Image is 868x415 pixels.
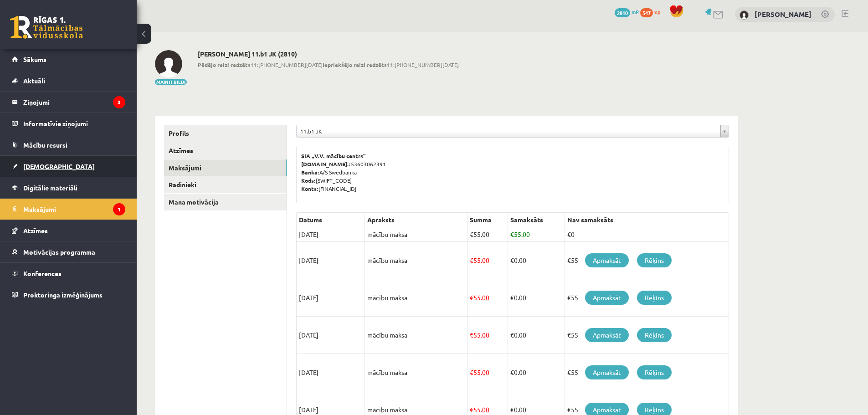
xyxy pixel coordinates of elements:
[297,279,365,317] td: [DATE]
[510,368,514,376] span: €
[640,8,653,17] span: 547
[113,96,125,108] i: 3
[755,10,812,19] a: [PERSON_NAME]
[301,169,319,176] b: Banka:
[301,185,318,192] b: Konts:
[585,365,629,379] a: Apmaksāt
[565,317,729,354] td: €55
[301,152,366,159] b: SIA „V.V. mācību centrs”
[12,241,125,262] a: Motivācijas programma
[467,242,508,279] td: 55.00
[301,160,351,168] b: [DOMAIN_NAME].:
[12,49,125,70] a: Sākums
[615,8,639,15] a: 2810 mP
[585,291,629,305] a: Apmaksāt
[467,213,508,227] th: Summa
[23,248,95,256] span: Motivācijas programma
[23,113,125,134] legend: Informatīvie ziņojumi
[23,226,48,235] span: Atzīmes
[510,230,514,238] span: €
[23,184,77,192] span: Digitālie materiāli
[467,279,508,317] td: 55.00
[23,55,46,63] span: Sākums
[654,8,660,15] span: xp
[297,242,365,279] td: [DATE]
[508,279,565,317] td: 0.00
[470,368,473,376] span: €
[365,354,467,391] td: mācību maksa
[113,203,125,215] i: 1
[510,293,514,302] span: €
[565,227,729,242] td: €0
[508,242,565,279] td: 0.00
[164,125,287,142] a: Profils
[164,176,287,193] a: Radinieki
[297,354,365,391] td: [DATE]
[12,263,125,284] a: Konferences
[301,152,724,193] p: 53603062391 A/S Swedbanka [SWIFT_CODE] [FINANCIAL_ID]
[12,134,125,155] a: Mācību resursi
[155,50,182,77] img: Natans Ginzburgs
[467,227,508,242] td: 55.00
[23,92,125,113] legend: Ziņojumi
[640,8,665,15] a: 547 xp
[508,354,565,391] td: 0.00
[365,279,467,317] td: mācību maksa
[470,230,473,238] span: €
[12,92,125,113] a: Ziņojumi3
[297,125,729,137] a: 11.b1 JK
[565,354,729,391] td: €55
[23,162,95,170] span: [DEMOGRAPHIC_DATA]
[632,8,639,15] span: mP
[164,159,287,176] a: Maksājumi
[637,291,672,305] a: Rēķins
[470,256,473,264] span: €
[301,177,316,184] b: Kods:
[565,213,729,227] th: Nav samaksāts
[198,61,459,69] span: 11:[PHONE_NUMBER][DATE] 11:[PHONE_NUMBER][DATE]
[12,220,125,241] a: Atzīmes
[637,253,672,267] a: Rēķins
[365,242,467,279] td: mācību maksa
[12,113,125,134] a: Informatīvie ziņojumi
[637,328,672,342] a: Rēķins
[615,8,630,17] span: 2810
[300,125,717,137] span: 11.b1 JK
[585,253,629,267] a: Apmaksāt
[510,331,514,339] span: €
[510,405,514,414] span: €
[637,365,672,379] a: Rēķins
[164,142,287,159] a: Atzīmes
[365,227,467,242] td: mācību maksa
[470,293,473,302] span: €
[12,70,125,91] a: Aktuāli
[297,213,365,227] th: Datums
[10,16,83,39] a: Rīgas 1. Tālmācības vidusskola
[508,317,565,354] td: 0.00
[470,405,473,414] span: €
[12,177,125,198] a: Digitālie materiāli
[740,10,749,20] img: Natans Ginzburgs
[23,77,45,85] span: Aktuāli
[12,284,125,305] a: Proktoringa izmēģinājums
[510,256,514,264] span: €
[198,61,251,68] b: Pēdējo reizi redzēts
[23,291,103,299] span: Proktoringa izmēģinājums
[585,328,629,342] a: Apmaksāt
[508,213,565,227] th: Samaksāts
[12,199,125,220] a: Maksājumi1
[12,156,125,177] a: [DEMOGRAPHIC_DATA]
[297,227,365,242] td: [DATE]
[565,279,729,317] td: €55
[565,242,729,279] td: €55
[508,227,565,242] td: 55.00
[23,141,67,149] span: Mācību resursi
[467,354,508,391] td: 55.00
[365,213,467,227] th: Apraksts
[297,317,365,354] td: [DATE]
[23,269,62,277] span: Konferences
[323,61,387,68] b: Iepriekšējo reizi redzēts
[467,317,508,354] td: 55.00
[155,79,187,85] button: Mainīt bildi
[198,50,459,58] h2: [PERSON_NAME] 11.b1 JK (2810)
